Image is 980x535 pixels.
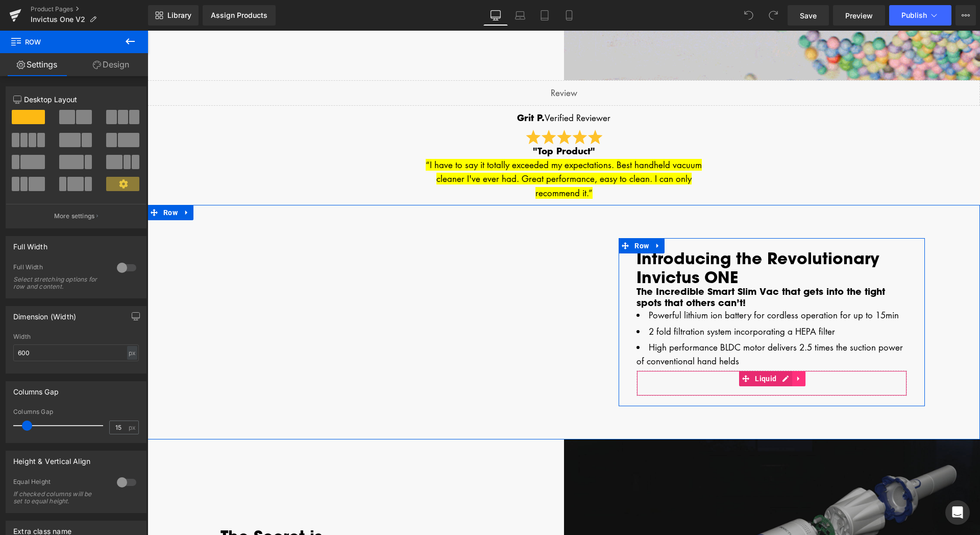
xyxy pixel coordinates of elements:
span: px [129,424,137,431]
span: Liquid [605,340,631,356]
button: More settings [6,204,146,228]
li: Powerful lithium ion battery for cordless operation for up to 15min [489,277,759,291]
span: Row [13,174,33,190]
span: Preview [845,10,873,21]
span: Save [800,10,817,21]
div: Assign Products [211,11,267,19]
input: auto [13,344,139,361]
a: Expand / Collapse [33,174,46,190]
button: Redo [763,5,783,26]
h4: The Incredible Smart Slim Vac that gets into the tight spots that others can’t! [489,255,759,277]
div: Full Width [13,237,47,251]
span: Row [484,207,504,223]
span: Publish [901,11,927,19]
div: px [127,346,137,360]
p: Desktop Layout [13,94,139,105]
a: Desktop [483,5,508,26]
a: Expand / Collapse [645,340,658,356]
a: Expand / Collapse [504,207,517,223]
div: Open Intercom Messenger [945,500,970,525]
a: Laptop [508,5,532,26]
div: Columns Gap [13,408,139,415]
p: More settings [54,212,95,221]
div: Width [13,333,139,340]
div: If checked columns will be set to equal height. [13,491,105,505]
h2: The Secret is... [73,496,344,515]
div: Height & Vertical Align [13,451,90,466]
button: Publish [889,5,951,26]
div: Equal Height [13,478,107,489]
div: Columns Gap [13,382,59,396]
a: New Library [148,5,199,26]
a: Product Pages [31,5,148,13]
li: High performance BLDC motor delivers 2.5 times the suction power of conventional hand helds [489,310,759,337]
b: Grit P. [370,80,397,94]
span: Library [167,11,191,20]
li: 2 fold filtration system incorporating a HEPA filter [489,294,759,308]
span: Invictus One V2 [31,15,85,24]
div: Dimension (Width) [13,307,76,321]
span: “I have to say it totally exceeded my expectations. Best handheld vacuum cleaner I've ever had. G... [278,128,554,168]
button: Undo [739,5,759,26]
a: Design [74,53,148,76]
a: Mobile [557,5,581,26]
button: More [955,5,976,26]
div: Full Width [13,263,107,274]
p: Verified Reviewer [271,80,562,94]
a: Preview [833,5,885,26]
div: Select stretching options for row and content. [13,276,105,290]
h2: Introducing the Revolutionary Invictus ONE [489,218,759,255]
a: Tablet [532,5,557,26]
b: "Top Product" [385,113,448,127]
span: Row [10,31,112,53]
